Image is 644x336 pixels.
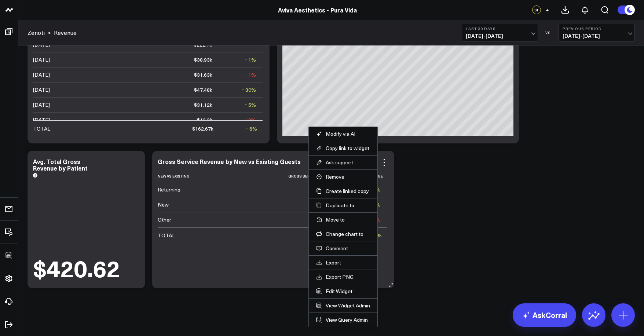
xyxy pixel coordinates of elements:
[33,125,50,132] div: TOTAL
[245,101,256,109] div: ↑ 5%
[316,302,370,309] a: View Widget Admin
[245,56,256,63] div: ↑ 1%
[33,157,88,172] div: Avg. Total Gross Revenue by Patient
[316,259,370,266] a: Export
[316,231,370,237] button: Change chart to
[532,6,541,14] div: SF
[316,159,370,166] button: Ask support
[33,71,50,78] div: [DATE]
[278,6,357,14] a: Aviva Aesthetics - Pura Vida
[158,186,180,193] div: Returning
[543,6,552,14] button: +
[316,274,370,280] a: Export PNG
[28,29,51,37] div: >
[158,170,231,182] th: New Vs Existing
[28,29,45,37] a: Zenoti
[466,26,534,31] b: Last 30 Days
[563,26,631,31] b: Previous Period
[546,7,549,12] span: +
[542,30,555,35] div: VS
[194,71,212,78] div: $31.63k
[33,256,120,279] div: $420.62
[33,86,50,94] div: [DATE]
[197,116,212,124] div: $13.3k
[316,317,370,323] a: View Query Admin
[33,101,50,109] div: [DATE]
[158,201,169,208] div: New
[158,232,175,239] div: TOTAL
[54,29,77,37] a: Revenue
[316,216,370,223] button: Move to
[462,24,538,41] button: Last 30 Days[DATE]-[DATE]
[158,157,301,165] div: Gross Service Revenue by New vs Existing Guests
[466,33,534,39] span: [DATE] - [DATE]
[194,56,212,63] div: $38.93k
[316,288,370,295] button: Edit Widget
[563,33,631,39] span: [DATE] - [DATE]
[245,71,256,78] div: ↓ 1%
[246,125,257,132] div: ↑ 6%
[316,174,370,180] button: Remove
[346,170,387,182] th: Change
[316,188,370,194] button: Create linked copy
[231,170,346,182] th: Gross Service Revenue
[559,24,635,41] button: Previous Period[DATE]-[DATE]
[33,116,50,124] div: [DATE]
[513,303,576,327] a: AskCorral
[194,101,212,109] div: $31.12k
[194,86,212,94] div: $47.48k
[316,145,370,151] button: Copy link to widget
[192,125,213,132] div: $162.67k
[316,131,370,137] button: Modify via AI
[242,116,256,124] div: ↓ 18%
[316,245,370,252] button: Comment
[316,202,370,209] button: Duplicate to
[33,56,50,63] div: [DATE]
[242,86,256,94] div: ↑ 30%
[158,216,171,223] div: Other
